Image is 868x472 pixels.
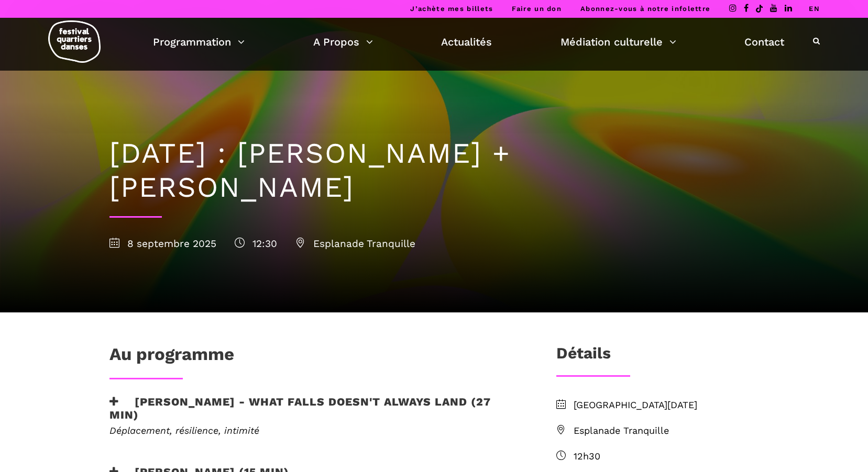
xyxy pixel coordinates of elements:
em: Déplacement, résilience, intimité [109,425,259,436]
span: [GEOGRAPHIC_DATA][DATE] [574,398,759,413]
a: EN [809,5,820,13]
a: Contact [744,33,784,51]
h3: Détails [556,344,611,370]
a: Abonnez-vous à notre infolettre [580,5,710,13]
a: J’achète mes billets [410,5,493,13]
h1: [DATE] : [PERSON_NAME] + [PERSON_NAME] [109,137,759,205]
a: A Propos [313,33,373,51]
span: Esplanade Tranquille [295,238,415,250]
img: logo-fqd-med [48,20,101,63]
h3: [PERSON_NAME] - What Falls Doesn't Always Land (27 min) [109,395,522,421]
a: Faire un don [512,5,562,13]
span: 12:30 [235,238,277,250]
a: Actualités [441,33,492,51]
h1: Au programme [109,344,234,370]
a: Médiation culturelle [561,33,676,51]
span: 12h30 [574,449,759,464]
a: Programmation [153,33,245,51]
span: Esplanade Tranquille [574,423,759,439]
span: 8 septembre 2025 [109,238,216,250]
